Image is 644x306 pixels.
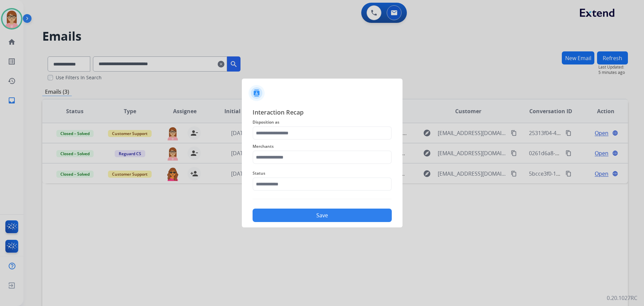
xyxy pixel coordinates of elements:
span: Disposition as [253,118,392,126]
span: Interaction Recap [253,107,392,118]
button: Save [253,209,392,222]
p: 0.20.1027RC [607,294,637,302]
span: Status [253,169,392,177]
span: Merchants [253,142,392,150]
img: contactIcon [249,85,265,101]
